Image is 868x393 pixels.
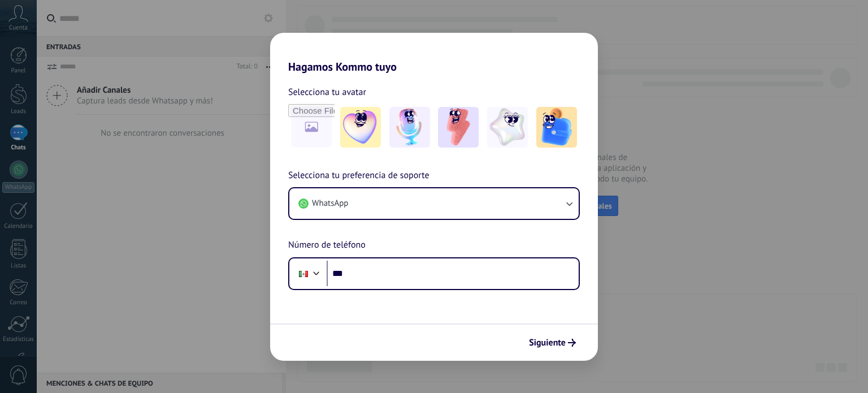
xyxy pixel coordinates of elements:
[389,107,430,148] img: -2.jpeg
[270,33,598,74] h2: Hagamos Kommo tuyo
[529,339,566,347] span: Siguiente
[487,107,528,148] img: -4.jpeg
[288,85,366,100] span: Selecciona tu avatar
[438,107,479,148] img: -3.jpeg
[288,238,366,253] span: Número de teléfono
[288,169,429,183] span: Selecciona tu preferencia de soporte
[340,107,381,148] img: -1.jpeg
[289,188,579,219] button: WhatsApp
[293,262,314,286] div: Mexico: + 52
[536,107,577,148] img: -5.jpeg
[524,333,581,352] button: Siguiente
[312,198,348,209] span: WhatsApp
